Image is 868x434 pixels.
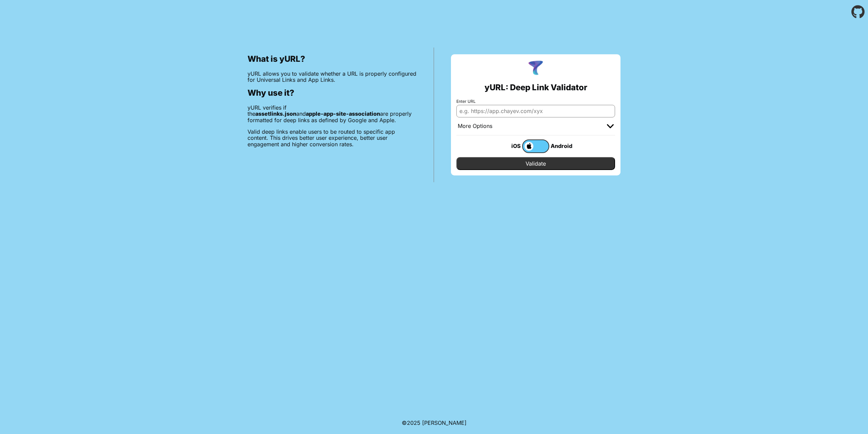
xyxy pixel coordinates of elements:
div: iOS [495,141,522,150]
div: Android [549,141,576,150]
input: e.g. https://app.chayev.com/xyx [456,105,615,117]
input: Validate [456,157,615,170]
a: Michael Ibragimchayev's Personal Site [422,419,467,426]
label: Enter URL [456,99,615,104]
div: More Options [458,123,492,130]
p: yURL verifies if the and are properly formatted for deep links as defined by Google and Apple. [248,105,417,123]
p: yURL allows you to validate whether a URL is properly configured for Universal Links and App Links. [248,71,417,83]
span: 2025 [407,419,420,426]
p: Valid deep links enable users to be routed to specific app content. This drives better user exper... [248,129,417,147]
img: yURL Logo [527,60,545,77]
footer: © [402,412,467,434]
h2: What is yURL? [248,54,417,64]
h2: yURL: Deep Link Validator [485,83,587,92]
b: apple-app-site-association [306,110,380,117]
b: assetlinks.json [255,110,296,117]
img: chevron [607,124,614,128]
h2: Why use it? [248,88,417,98]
